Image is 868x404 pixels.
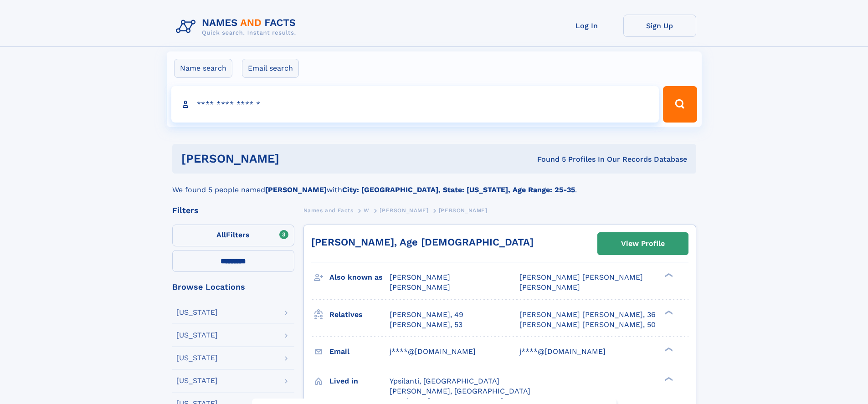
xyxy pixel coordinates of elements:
[408,154,687,164] div: Found 5 Profiles In Our Records Database
[176,354,218,362] div: [US_STATE]
[598,233,688,255] a: View Profile
[176,309,218,316] div: [US_STATE]
[364,207,370,214] span: W
[329,373,390,389] h3: Lived in
[439,207,488,214] span: [PERSON_NAME]
[342,185,575,194] b: City: [GEOGRAPHIC_DATA], State: [US_STATE], Age Range: 25-35
[172,15,303,39] img: Logo Names and Facts
[329,344,390,359] h3: Email
[663,346,673,352] div: ❯
[390,387,530,395] span: [PERSON_NAME], [GEOGRAPHIC_DATA]
[172,174,696,195] div: We found 5 people named with .
[311,236,534,248] a: [PERSON_NAME], Age [DEMOGRAPHIC_DATA]
[265,185,327,194] b: [PERSON_NAME]
[216,230,226,239] span: All
[663,272,673,278] div: ❯
[390,310,463,320] a: [PERSON_NAME], 49
[390,320,462,330] a: [PERSON_NAME], 53
[181,153,408,164] h1: [PERSON_NAME]
[380,207,428,214] span: [PERSON_NAME]
[519,320,656,330] a: [PERSON_NAME] [PERSON_NAME], 50
[663,309,673,315] div: ❯
[242,59,299,78] label: Email search
[550,15,623,37] a: Log In
[390,377,499,385] span: Ypsilanti, [GEOGRAPHIC_DATA]
[176,377,218,384] div: [US_STATE]
[390,283,450,291] span: [PERSON_NAME]
[329,307,390,322] h3: Relatives
[519,310,656,320] a: [PERSON_NAME] [PERSON_NAME], 36
[303,205,354,216] a: Names and Facts
[364,205,370,216] a: W
[663,86,697,123] button: Search Button
[174,59,232,78] label: Name search
[329,270,390,285] h3: Also known as
[172,206,294,215] div: Filters
[663,376,673,382] div: ❯
[172,283,294,291] div: Browse Locations
[176,332,218,339] div: [US_STATE]
[623,15,696,37] a: Sign Up
[390,273,450,281] span: [PERSON_NAME]
[621,233,665,254] div: View Profile
[519,273,643,281] span: [PERSON_NAME] [PERSON_NAME]
[171,86,659,123] input: search input
[380,205,428,216] a: [PERSON_NAME]
[519,283,580,291] span: [PERSON_NAME]
[172,225,294,246] label: Filters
